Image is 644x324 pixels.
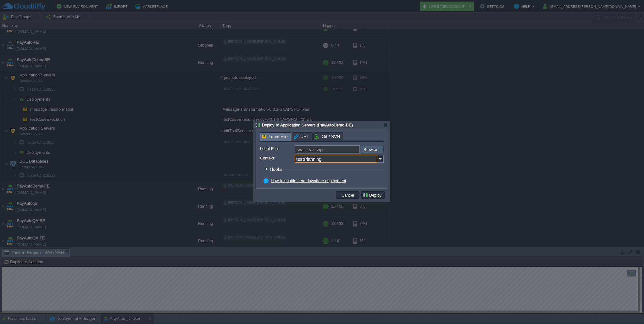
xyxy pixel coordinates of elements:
button: Deploy [363,192,384,198]
span: URL [294,133,309,140]
button: Cancel [340,192,356,198]
label: Context: [260,155,294,161]
span: Local File [262,133,288,141]
span: Hooks [270,167,284,172]
label: Local File: [260,145,294,152]
span: Git / SVN [315,133,340,140]
a: How to enable zero-downtime deployment [271,178,346,183]
span: Deploy to Application Servers (PayAutoDemo-BE) [262,123,353,127]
